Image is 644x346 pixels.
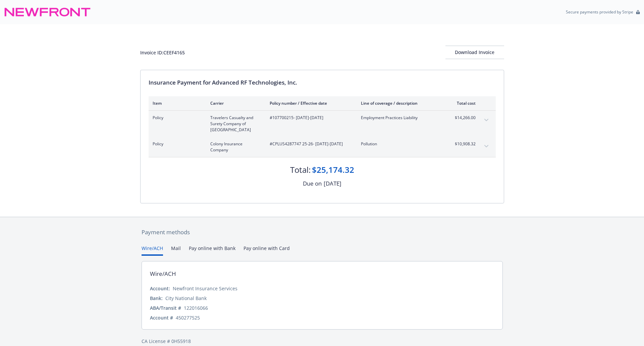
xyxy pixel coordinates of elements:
[450,100,476,106] div: Total cost
[149,111,496,137] div: PolicyTravelers Casualty and Surety Company of [GEOGRAPHIC_DATA]#107700215- [DATE]-[DATE]Employme...
[481,115,492,126] button: expand content
[303,179,322,188] div: Due on
[153,100,200,106] div: Item
[445,46,504,59] div: Download Invoice
[150,314,173,321] div: Account #
[210,115,259,133] span: Travelers Casualty and Surety Company of [GEOGRAPHIC_DATA]
[153,141,200,147] span: Policy
[150,285,170,292] div: Account:
[450,141,476,147] span: $10,908.32
[361,141,440,147] span: Pollution
[361,100,440,106] div: Line of coverage / description
[361,115,440,121] span: Employment Practices Liability
[140,49,185,56] div: Invoice ID: CEEF4165
[481,141,492,152] button: expand content
[165,295,207,302] div: City National Bank
[153,115,200,121] span: Policy
[270,100,350,106] div: Policy number / Effective date
[149,78,496,87] div: Insurance Payment for Advanced RF Technologies, Inc.
[142,245,163,256] button: Wire/ACH
[566,9,633,15] p: Secure payments provided by Stripe
[189,245,235,256] button: Pay online with Bank
[210,141,259,153] span: Colony Insurance Company
[244,245,290,256] button: Pay online with Card
[176,314,200,321] div: 450277525
[450,115,476,121] span: $14,266.00
[184,304,208,311] div: 122016066
[142,228,503,237] div: Payment methods
[324,179,341,188] div: [DATE]
[445,46,504,59] button: Download Invoice
[150,269,176,278] div: Wire/ACH
[312,164,354,176] div: $25,174.32
[270,115,350,121] span: #107700215 - [DATE]-[DATE]
[171,245,181,256] button: Mail
[290,164,311,176] div: Total:
[270,141,350,147] span: #CPLUS4287747 25-26 - [DATE]-[DATE]
[173,285,237,292] div: Newfront Insurance Services
[150,295,163,302] div: Bank:
[150,304,181,311] div: ABA/Transit #
[210,100,259,106] div: Carrier
[149,137,496,157] div: PolicyColony Insurance Company#CPLUS4287747 25-26- [DATE]-[DATE]Pollution$10,908.32expand content
[142,338,503,345] div: CA License # 0H55918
